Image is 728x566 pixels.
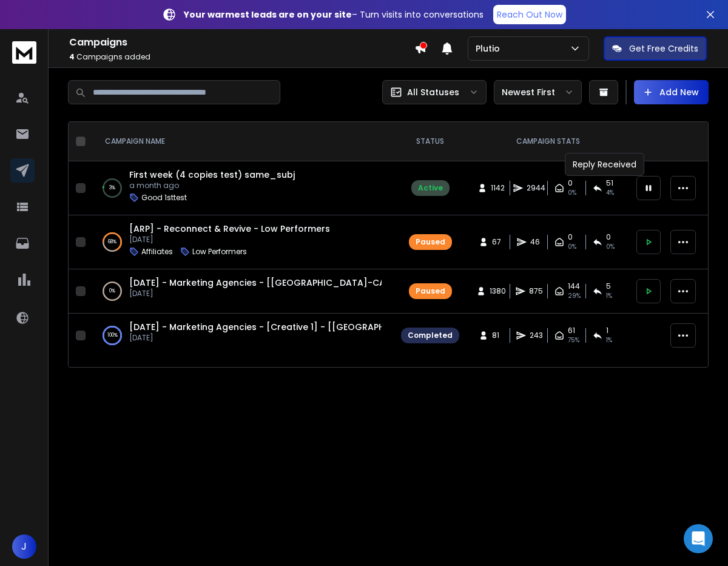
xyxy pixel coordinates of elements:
h1: Campaigns [69,35,414,50]
th: STATUS [394,122,467,161]
p: Reach Out Now [497,8,562,21]
span: 1142 [491,183,505,193]
button: Add New [634,80,709,104]
button: Get Free Credits [604,36,707,61]
span: 144 [568,281,580,291]
p: [DATE] [129,333,382,343]
button: J [12,534,36,559]
div: Paused [416,286,445,296]
p: Low Performers [192,247,247,257]
span: 51 [606,178,613,188]
div: Active [418,183,443,193]
img: logo [12,41,36,64]
span: 0 [606,232,611,242]
span: 4 [69,52,75,62]
span: 875 [529,286,543,296]
p: Get Free Credits [629,42,698,55]
span: 1 [606,326,608,335]
span: 0% [568,242,576,252]
th: CAMPAIGN STATS [467,122,629,161]
span: 61 [568,326,575,335]
span: 0 [568,232,573,242]
a: [DATE] - Marketing Agencies - [[GEOGRAPHIC_DATA]-CA-All] - 250107 [129,277,445,289]
div: Open Intercom Messenger [684,524,713,553]
span: 0 [568,178,573,188]
a: Reach Out Now [493,5,566,24]
p: Plutio [476,42,505,55]
p: 68 % [108,236,116,248]
span: 243 [530,331,543,340]
p: 3 % [109,182,115,194]
a: First week (4 copies test) same_subj [129,169,295,181]
div: Paused [416,237,445,247]
a: [DATE] - Marketing Agencies - [Creative 1] - [[GEOGRAPHIC_DATA]-[GEOGRAPHIC_DATA] - [GEOGRAPHIC_D... [129,321,710,333]
span: 2944 [527,183,545,193]
td: 68%[ARP] - Reconnect & Revive - Low Performers[DATE]AffiliatesLow Performers [90,215,394,269]
th: CAMPAIGN NAME [90,122,394,161]
span: 75 % [568,335,579,345]
span: 1 % [606,335,612,345]
a: [ARP] - Reconnect & Revive - Low Performers [129,223,330,235]
span: 67 [492,237,504,247]
span: 0 % [606,242,615,252]
span: 81 [492,331,504,340]
td: 3%First week (4 copies test) same_subja month agoGood 1sttest [90,161,394,215]
td: 100%[DATE] - Marketing Agencies - [Creative 1] - [[GEOGRAPHIC_DATA]-[GEOGRAPHIC_DATA] - [GEOGRAPH... [90,314,394,358]
span: 0% [568,188,576,198]
div: Reply Received [565,153,644,176]
p: Good 1sttest [141,193,187,203]
p: [DATE] [129,289,382,298]
p: 0 % [109,285,115,297]
p: [DATE] [129,235,330,244]
button: Newest First [494,80,582,104]
div: Completed [408,331,453,340]
p: – Turn visits into conversations [184,8,484,21]
p: All Statuses [407,86,459,98]
span: 46 [530,237,542,247]
td: 0%[DATE] - Marketing Agencies - [[GEOGRAPHIC_DATA]-CA-All] - 250107[DATE] [90,269,394,314]
strong: Your warmest leads are on your site [184,8,352,21]
p: a month ago [129,181,295,190]
span: 4 % [606,188,614,198]
span: 1380 [490,286,506,296]
p: Affiliates [141,247,173,257]
span: 1 % [606,291,612,301]
span: 29 % [568,291,581,301]
span: 5 [606,281,611,291]
p: Campaigns added [69,52,414,62]
p: 100 % [107,329,118,342]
